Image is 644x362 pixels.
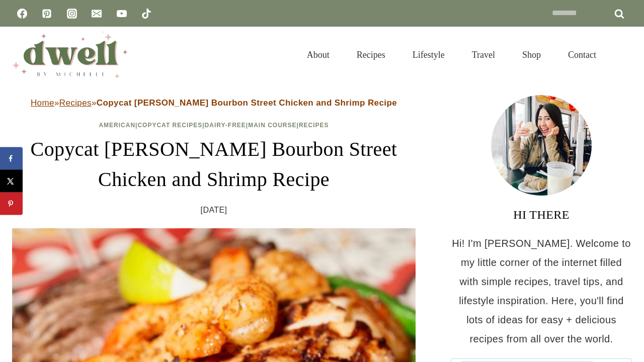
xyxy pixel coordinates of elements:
span: » » [31,98,397,108]
a: Shop [509,37,554,72]
h1: Copycat [PERSON_NAME] Bourbon Street Chicken and Shrimp Recipe [12,134,416,195]
a: Lifestyle [399,37,458,72]
a: Home [31,98,54,108]
button: View Search Form [615,46,632,63]
a: Facebook [12,4,32,24]
a: American [99,122,135,129]
a: Pinterest [37,4,57,24]
a: Travel [458,37,509,72]
a: Instagram [62,4,82,24]
a: Email [87,4,107,24]
a: Recipes [299,122,329,129]
a: About [293,37,343,72]
a: Contact [554,37,610,72]
p: Hi! I'm [PERSON_NAME]. Welcome to my little corner of the internet filled with simple recipes, tr... [451,234,632,348]
a: Main Course [248,122,296,129]
a: YouTube [112,4,132,24]
strong: Copycat [PERSON_NAME] Bourbon Street Chicken and Shrimp Recipe [97,98,397,108]
a: Copycat Recipes [137,122,202,129]
span: | | | | [99,122,329,129]
a: Recipes [343,37,399,72]
a: Dairy-Free [205,122,246,129]
nav: Primary Navigation [293,37,610,72]
a: TikTok [136,4,156,24]
a: Recipes [59,98,92,108]
img: DWELL by michelle [12,32,128,78]
h3: HI THERE [451,206,632,224]
time: [DATE] [201,203,227,218]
